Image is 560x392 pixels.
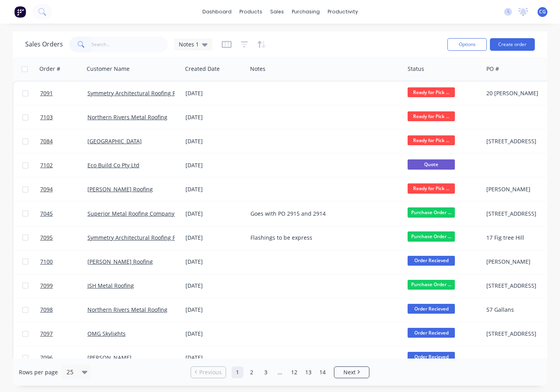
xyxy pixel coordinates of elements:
span: Next [343,368,356,376]
a: Northern Rivers Metal Roofing [87,306,167,313]
div: [DATE] [185,113,244,121]
div: Notes [250,65,265,73]
span: 7095 [40,234,53,242]
a: [PERSON_NAME] Roofing [87,185,153,193]
span: CG [539,8,546,15]
a: Page 3 [260,366,272,378]
a: 7097 [40,322,87,346]
a: Previous page [191,368,226,376]
a: 7045 [40,202,87,226]
span: Ready for Pick ... [408,111,455,121]
span: 7103 [40,113,53,121]
a: 7094 [40,178,87,201]
button: Options [447,38,487,51]
a: Page 2 [246,366,258,378]
div: PO # [486,65,499,73]
div: [DATE] [185,185,244,193]
ul: Pagination [187,366,373,378]
div: products [235,6,266,18]
span: Previous [199,368,222,376]
a: Page 14 [317,366,328,378]
span: 7102 [40,161,53,169]
a: Symmetry Architectural Roofing Pty Ltd [87,89,190,97]
div: [DATE] [185,306,244,314]
span: 7094 [40,185,53,193]
span: 7099 [40,282,53,290]
span: Order Recieved [408,352,455,362]
div: [DATE] [185,89,244,97]
div: productivity [324,6,362,18]
a: Jump forward [274,366,286,378]
span: Purchase Order ... [408,231,455,241]
span: 7045 [40,210,53,218]
span: Quote [408,159,455,169]
div: Flashings to be express [250,234,394,242]
span: Ready for Pick ... [408,183,455,193]
a: Page 1 is your current page [232,366,243,378]
span: Purchase Order ... [408,280,455,290]
div: [DATE] [185,258,244,266]
a: Symmetry Architectural Roofing Pty Ltd [87,234,190,241]
div: Order # [39,65,60,73]
span: 7098 [40,306,53,314]
a: Eco Build Co Pty Ltd [87,161,139,169]
span: 7097 [40,330,53,338]
a: 7098 [40,298,87,322]
div: sales [266,6,288,18]
div: [DATE] [185,210,244,218]
a: 7103 [40,105,87,129]
a: Page 12 [288,366,300,378]
div: Created Date [185,65,220,73]
a: [PERSON_NAME] [87,354,132,361]
a: 7091 [40,81,87,105]
span: Ready for Pick ... [408,135,455,145]
a: 7102 [40,153,87,177]
a: 7099 [40,274,87,298]
a: [GEOGRAPHIC_DATA] [87,137,142,145]
div: Goes with PO 2915 and 2914 [250,210,394,218]
a: OMG Skylights [87,330,126,337]
div: [DATE] [185,234,244,242]
a: 7084 [40,129,87,153]
div: [DATE] [185,161,244,169]
div: Status [408,65,424,73]
span: 7091 [40,89,53,97]
a: dashboard [198,6,235,18]
button: Create order [490,38,535,51]
span: Ready for Pick ... [408,87,455,97]
a: [PERSON_NAME] Roofing [87,258,153,265]
span: 7084 [40,137,53,145]
div: [DATE] [185,137,244,145]
input: Search... [91,37,168,52]
a: JSH Metal Roofing [87,282,134,289]
span: 7096 [40,354,53,362]
span: Order Recieved [408,328,455,338]
img: Factory [14,6,26,18]
a: 7096 [40,346,87,370]
span: Order Recieved [408,304,455,314]
span: Notes 1 [179,40,199,48]
a: Next page [334,368,369,376]
span: Rows per page [19,368,58,376]
a: Page 13 [302,366,314,378]
a: Superior Metal Roofing Company Pty Ltd [87,210,194,217]
a: Northern Rivers Metal Roofing [87,113,167,121]
span: 7100 [40,258,53,266]
div: [DATE] [185,282,244,290]
span: Order Recieved [408,256,455,266]
a: 7095 [40,226,87,250]
a: 7100 [40,250,87,274]
h1: Sales Orders [25,41,63,48]
span: Purchase Order ... [408,207,455,217]
div: [DATE] [185,330,244,338]
div: purchasing [288,6,324,18]
div: Customer Name [87,65,130,73]
div: [DATE] [185,354,244,362]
